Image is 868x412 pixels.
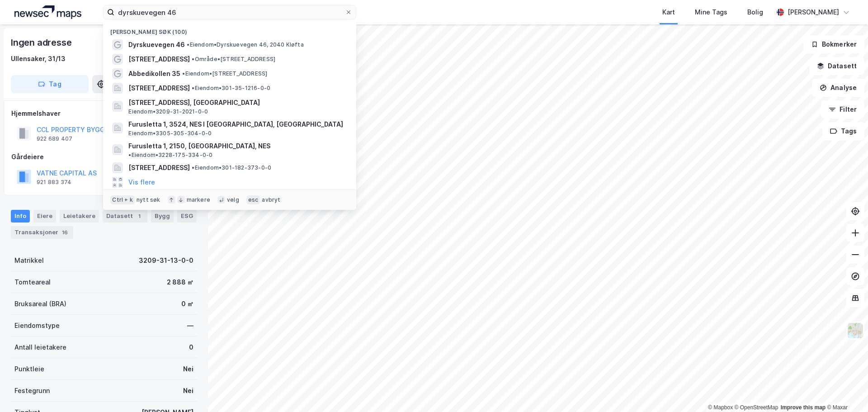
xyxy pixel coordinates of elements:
[735,404,778,411] a: OpenStreetMap
[177,210,197,223] div: ESG
[11,35,73,50] div: Ingen adresse
[14,298,66,309] div: Bruksareal (BRA)
[11,226,73,239] div: Transaksjoner
[11,210,30,223] div: Info
[192,56,275,63] span: Område • [STREET_ADDRESS]
[182,70,185,77] span: •
[14,385,50,396] div: Festegrunn
[128,97,345,108] span: [STREET_ADDRESS], [GEOGRAPHIC_DATA]
[192,164,271,171] span: Eiendom • 301-182-373-0-0
[187,41,303,48] span: Eiendom • Dyrskuevegen 46, 2040 Kløfta
[167,277,193,288] div: 2 888 ㎡
[192,56,194,62] span: •
[128,141,270,152] span: Furusletta 1, 2150, [GEOGRAPHIC_DATA], NES
[187,320,193,331] div: —
[262,196,280,204] div: avbryt
[128,119,345,130] span: Furusletta 1, 3524, NES I [GEOGRAPHIC_DATA], [GEOGRAPHIC_DATA]
[809,57,864,75] button: Datasett
[135,212,144,221] div: 1
[11,152,197,162] div: Gårdeiere
[151,210,174,223] div: Bygg
[246,195,260,204] div: esc
[823,369,868,412] iframe: Chat Widget
[847,322,864,339] img: Z
[37,135,72,142] div: 922 689 407
[821,100,864,118] button: Filter
[103,210,147,223] div: Datasett
[128,39,185,50] span: Dyrskuevegen 46
[187,41,189,48] span: •
[128,162,190,173] span: [STREET_ADDRESS]
[747,7,763,18] div: Bolig
[181,298,193,309] div: 0 ㎡
[128,130,212,137] span: Eiendom • 3305-305-304-0-0
[803,35,864,53] button: Bokmerker
[128,152,131,158] span: •
[128,54,190,65] span: [STREET_ADDRESS]
[128,68,180,79] span: Abbedikollen 35
[14,5,81,19] img: logo.a4113a55bc3d86da70a041830d287a7e.svg
[128,83,190,94] span: [STREET_ADDRESS]
[812,79,864,97] button: Analyse
[60,210,99,223] div: Leietakere
[708,404,733,411] a: Mapbox
[189,342,193,353] div: 0
[788,7,839,18] div: [PERSON_NAME]
[695,7,727,18] div: Mine Tags
[227,196,239,204] div: velg
[139,255,193,266] div: 3209-31-13-0-0
[187,196,210,204] div: markere
[128,177,155,188] button: Vis flere
[33,210,56,223] div: Eiere
[192,85,270,92] span: Eiendom • 301-35-1216-0-0
[11,108,197,119] div: Hjemmelshaver
[822,122,864,140] button: Tags
[662,7,675,18] div: Kart
[60,228,70,237] div: 16
[11,75,89,93] button: Tag
[14,364,44,374] div: Punktleie
[103,21,356,38] div: [PERSON_NAME] søk (100)
[781,404,826,411] a: Improve this map
[182,70,267,77] span: Eiendom • [STREET_ADDRESS]
[137,196,160,204] div: nytt søk
[110,195,135,204] div: Ctrl + k
[114,5,345,19] input: Søk på adresse, matrikkel, gårdeiere, leietakere eller personer
[183,385,193,396] div: Nei
[183,364,193,374] div: Nei
[14,277,51,288] div: Tomteareal
[192,164,194,171] span: •
[37,179,71,186] div: 921 883 374
[192,85,194,91] span: •
[128,108,208,115] span: Eiendom • 3209-31-2021-0-0
[14,342,66,353] div: Antall leietakere
[128,152,212,159] span: Eiendom • 3228-175-334-0-0
[14,255,44,266] div: Matrikkel
[14,320,60,331] div: Eiendomstype
[11,53,66,64] div: Ullensaker, 31/13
